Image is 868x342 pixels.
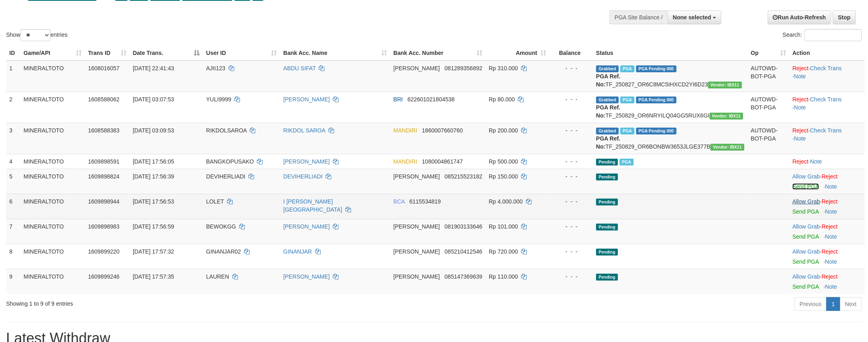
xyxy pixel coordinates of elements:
div: - - - [553,126,590,134]
td: 2 [6,92,20,123]
span: Copy 1080004861747 to clipboard [422,158,463,165]
span: Rp 150.000 [489,173,518,180]
a: Send PGA [792,208,819,215]
span: Rp 101.000 [489,223,518,230]
a: Check Trans [810,96,842,103]
td: MINERALTOTO [20,92,85,123]
td: 4 [6,154,20,169]
td: MINERALTOTO [20,269,85,294]
span: 1609898944 [88,198,120,205]
a: Allow Grab [792,248,820,255]
td: 3 [6,123,20,154]
span: Pending [596,159,618,166]
div: - - - [553,222,590,231]
span: Marked by bylanggota2 [620,128,635,134]
span: Copy 622601021804538 to clipboard [408,96,455,103]
th: User ID: activate to sort column ascending [203,46,280,61]
span: Copy 085210412546 to clipboard [445,248,482,255]
td: 5 [6,169,20,194]
span: [DATE] 03:09:53 [133,127,174,134]
a: [PERSON_NAME] [283,158,330,165]
td: · [789,194,865,219]
a: RIKDOL SAROA [283,127,325,134]
a: Allow Grab [792,198,820,205]
input: Search: [805,29,862,41]
a: Previous [794,297,827,311]
span: 1608588383 [88,127,120,134]
td: MINERALTOTO [20,219,85,244]
span: Grabbed [596,128,619,134]
td: 1 [6,61,20,92]
a: Allow Grab [792,273,820,280]
span: MANDIRI [393,127,417,134]
div: - - - [553,273,590,281]
a: I [PERSON_NAME][GEOGRAPHIC_DATA] [283,198,342,213]
span: · [792,273,822,280]
span: GINANJAR02 [206,248,241,255]
td: MINERALTOTO [20,154,85,169]
td: TF_250827_OR6C8MC5IHXCD2YI6D23 [593,61,748,92]
td: · · [789,123,865,154]
span: [PERSON_NAME] [393,65,440,71]
span: Pending [596,174,618,180]
span: Vendor URL: https://order6.1velocity.biz [710,144,744,151]
a: 1 [826,297,840,311]
span: Rp 200.000 [489,127,518,134]
a: Reject [792,158,809,165]
td: 8 [6,244,20,269]
a: Check Trans [810,65,842,71]
span: Vendor URL: https://order6.1velocity.biz [710,113,744,120]
div: - - - [553,95,590,103]
a: Reject [822,223,838,230]
a: Allow Grab [792,173,820,180]
th: ID [6,46,20,61]
span: DEVIHERLIADI [206,173,245,180]
th: Amount: activate to sort column ascending [485,46,549,61]
span: [DATE] 03:07:53 [133,96,174,103]
span: Rp 110.000 [489,273,518,280]
td: 7 [6,219,20,244]
span: Grabbed [596,65,619,72]
a: Note [794,135,806,142]
a: Note [825,258,837,265]
select: Showentries [20,29,50,41]
td: MINERALTOTO [20,61,85,92]
td: MINERALTOTO [20,194,85,219]
a: Send PGA [792,283,819,290]
div: - - - [553,197,590,206]
a: Note [825,233,837,240]
div: PGA Site Balance / [609,10,668,24]
span: · [792,223,822,230]
a: Send PGA [792,258,819,265]
td: · [789,169,865,194]
a: Send PGA [792,233,819,240]
span: PGA Pending [636,97,677,103]
span: Copy 085215523182 to clipboard [445,173,482,180]
a: ABDU SIFAT [283,65,315,71]
span: None selected [673,14,711,21]
span: Copy 6115534819 to clipboard [410,198,441,205]
a: Reject [792,96,809,103]
span: AJII123 [206,65,225,71]
td: 9 [6,269,20,294]
div: - - - [553,172,590,180]
span: BRI [393,96,403,103]
span: 1609898824 [88,173,120,180]
td: 6 [6,194,20,219]
div: Showing 1 to 9 of 9 entries [6,296,355,308]
span: [DATE] 17:56:53 [133,198,174,205]
span: LOLET [206,198,224,205]
span: 1609899220 [88,248,120,255]
th: Bank Acc. Name: activate to sort column ascending [280,46,390,61]
span: [DATE] 17:56:39 [133,173,174,180]
button: None selected [668,10,721,24]
span: 1609898983 [88,223,120,230]
a: DEVIHERLIADI [283,173,322,180]
span: Rp 310.000 [489,65,518,71]
label: Show entries [6,29,67,41]
div: - - - [553,157,590,166]
th: Bank Acc. Number: activate to sort column ascending [390,46,485,61]
span: BEWOKGG [206,223,236,230]
a: Note [810,158,822,165]
a: Stop [833,10,856,24]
